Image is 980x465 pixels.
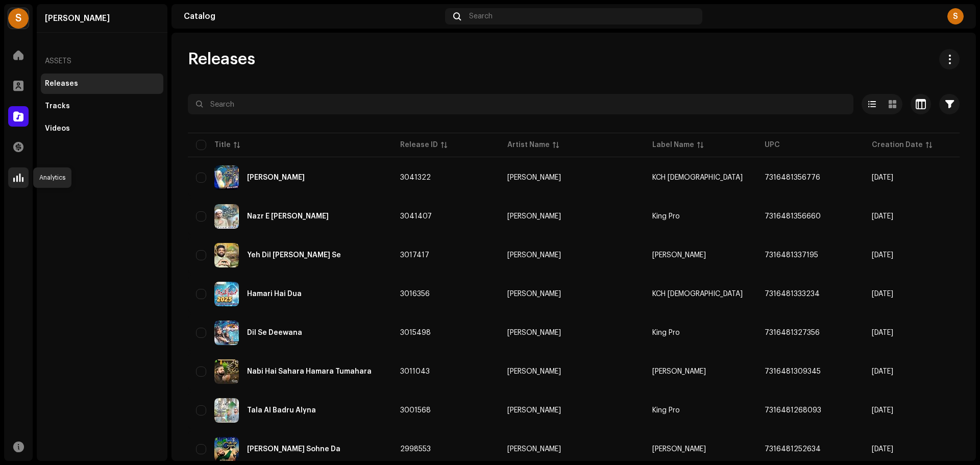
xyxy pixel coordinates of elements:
[872,174,893,181] span: Oct 1, 2025
[400,446,431,453] span: 2998553
[507,368,636,375] span: Qari Shahid Mehmood Qadri
[400,368,430,375] span: 3011043
[214,282,239,306] img: f8b735d2-2e7d-4999-8d7d-1cddf972fa01
[872,368,893,375] span: Sep 19, 2025
[507,174,636,181] span: Rafia Sabri
[507,140,550,150] div: Artist Name
[247,329,302,336] div: Dil Se Deewana
[214,165,239,190] img: b54bf20d-1509-46c0-ac78-74c3c26c2c0d
[247,213,329,220] div: Nazr E Karam Khudara
[507,290,636,298] span: Hafiz Abdul Musawir Ansari
[507,368,561,375] div: [PERSON_NAME]
[652,290,743,298] span: KCH Islamic
[872,213,893,220] span: Oct 1, 2025
[45,102,70,110] div: Tracks
[507,213,636,220] span: Sajjad Qadri
[507,213,561,220] div: [PERSON_NAME]
[247,446,340,453] div: Aao Jashn Manayie Sohne Da
[8,8,29,29] div: S
[214,243,239,267] img: 414cdccc-b17b-47d2-8a57-659c6344242e
[765,213,821,220] span: 7316481356660
[400,213,432,220] span: 3041407
[400,407,431,414] span: 3001568
[765,446,821,453] span: 7316481252634
[400,252,429,259] span: 3017417
[507,329,636,336] span: Sehrish Ayaz
[765,407,821,414] span: 7316481268093
[652,140,694,150] div: Label Name
[469,12,493,20] span: Search
[188,94,853,114] input: Search
[507,329,561,336] div: [PERSON_NAME]
[872,290,893,298] span: Sep 25, 2025
[872,140,923,150] div: Creation Date
[247,407,316,414] div: Tala Al Badru Alyna
[507,446,636,453] span: Qari Shahid Mehmood Qadri
[652,407,680,414] span: King Pro
[214,140,231,150] div: Title
[872,446,893,453] span: Sep 5, 2025
[652,213,680,220] span: King Pro
[214,359,239,384] img: 22a15df1-4611-4c34-90a9-710236a0b3e5
[400,140,438,150] div: Release ID
[45,80,78,88] div: Releases
[652,252,706,259] span: Qari Shahid Mehmood Qadri
[507,407,561,414] div: [PERSON_NAME]
[214,398,239,423] img: af46d593-2e02-44ae-99ec-e0dc455a2473
[507,407,636,414] span: Sajjad Qadri
[765,174,820,181] span: 7316481356776
[872,329,893,336] span: Sep 24, 2025
[247,290,302,298] div: Hamari Hai Dua
[247,252,341,259] div: Yeh Dil Teri Yadon Se
[507,252,561,259] div: [PERSON_NAME]
[947,8,964,25] div: S
[507,174,561,181] div: [PERSON_NAME]
[41,74,163,94] re-m-nav-item: Releases
[872,407,893,414] span: Sep 9, 2025
[247,368,372,375] div: Nabi Hai Sahara Hamara Tumahara
[507,290,561,298] div: [PERSON_NAME]
[400,329,431,336] span: 3015498
[507,252,636,259] span: Qari Shahid Mehmood Qadri
[872,252,893,259] span: Sep 26, 2025
[400,290,430,298] span: 3016356
[41,49,163,74] re-a-nav-header: Assets
[652,174,743,181] span: KCH Islamic
[765,252,818,259] span: 7316481337195
[507,446,561,453] div: [PERSON_NAME]
[41,96,163,116] re-m-nav-item: Tracks
[214,321,239,345] img: b1d9611f-db7b-4891-83e8-a754e06575d6
[45,125,70,133] div: Videos
[41,118,163,139] re-m-nav-item: Videos
[765,368,821,375] span: 7316481309345
[214,437,239,461] img: bb00dd69-ee87-49a0-b7f2-cbe39e664a94
[765,329,820,336] span: 7316481327356
[214,204,239,229] img: 26c5622a-4f58-4102-896b-2d5be60be149
[247,174,305,181] div: Sarkar Gous E Azam
[765,290,820,298] span: 7316481333234
[188,49,255,69] span: Releases
[652,368,706,375] span: Qari Shahid Mehmood Qadri
[652,329,680,336] span: King Pro
[400,174,431,181] span: 3041322
[652,446,706,453] span: Qari Shahid Mehmood Qadri
[184,12,441,20] div: Catalog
